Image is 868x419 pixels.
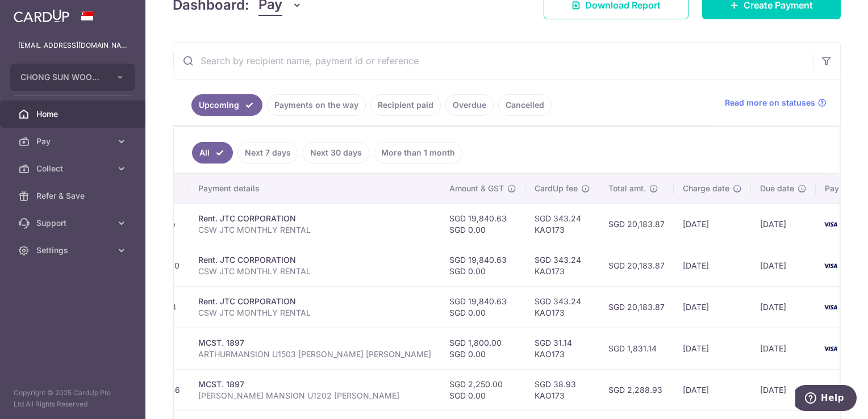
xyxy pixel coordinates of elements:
div: MCST. 1897 [198,379,431,390]
td: SGD 2,250.00 SGD 0.00 [440,369,525,410]
td: [DATE] [751,286,816,328]
p: CSW JTC MONTHLY RENTAL [198,307,431,319]
td: [DATE] [674,245,751,286]
a: Next 7 days [237,142,298,164]
td: SGD 1,831.14 [599,328,674,369]
td: SGD 343.24 KAO173 [525,245,599,286]
a: More than 1 month [374,142,462,164]
span: Charge date [683,183,729,194]
span: Read more on statuses [725,97,815,108]
input: Search by recipient name, payment id or reference [173,43,813,79]
img: Bank Card [819,259,842,273]
a: Upcoming [191,94,262,116]
td: SGD 20,183.87 [599,203,674,245]
a: Recipient paid [370,94,441,116]
td: [DATE] [751,245,816,286]
a: Cancelled [498,94,552,116]
td: SGD 20,183.87 [599,245,674,286]
span: Total amt. [608,183,646,194]
span: Support [36,217,111,229]
img: Bank Card [819,383,842,397]
p: CSW JTC MONTHLY RENTAL [198,266,431,277]
div: Rent. JTC CORPORATION [198,254,431,266]
div: Rent. JTC CORPORATION [198,213,431,224]
span: Due date [760,183,794,194]
iframe: Opens a widget where you can find more information [795,385,857,413]
span: Home [36,108,111,120]
a: All [192,142,233,164]
a: Payments on the way [267,94,366,116]
td: [DATE] [674,203,751,245]
td: SGD 343.24 KAO173 [525,286,599,328]
td: [DATE] [751,328,816,369]
span: Refer & Save [36,190,111,202]
img: CardUp [14,9,69,23]
img: Bank Card [819,342,842,355]
p: [PERSON_NAME] MANSION U1202 [PERSON_NAME] [198,390,431,401]
img: Bank Card [819,300,842,314]
span: Collect [36,163,111,174]
img: Bank Card [819,217,842,231]
p: ARTHURMANSION U1503 [PERSON_NAME] [PERSON_NAME] [198,349,431,360]
span: CHONG SUN WOOD PRODUCTS PTE LTD [20,72,105,83]
td: SGD 2,288.93 [599,369,674,410]
td: [DATE] [674,328,751,369]
span: Pay [36,136,111,147]
div: Rent. JTC CORPORATION [198,296,431,307]
td: SGD 38.93 KAO173 [525,369,599,410]
td: SGD 19,840.63 SGD 0.00 [440,245,525,286]
th: Payment details [189,174,440,203]
div: MCST. 1897 [198,337,431,349]
td: SGD 19,840.63 SGD 0.00 [440,203,525,245]
td: [DATE] [674,369,751,410]
td: SGD 20,183.87 [599,286,674,328]
td: SGD 343.24 KAO173 [525,203,599,245]
td: SGD 31.14 KAO173 [525,328,599,369]
a: Next 30 days [303,142,369,164]
td: [DATE] [674,286,751,328]
p: CSW JTC MONTHLY RENTAL [198,224,431,236]
td: SGD 1,800.00 SGD 0.00 [440,328,525,369]
td: SGD 19,840.63 SGD 0.00 [440,286,525,328]
span: Settings [36,245,111,256]
td: [DATE] [751,203,816,245]
span: Amount & GST [449,183,504,194]
p: [EMAIL_ADDRESS][DOMAIN_NAME] [18,40,127,51]
span: CardUp fee [535,183,578,194]
td: [DATE] [751,369,816,410]
a: Overdue [445,94,494,116]
button: CHONG SUN WOOD PRODUCTS PTE LTD [10,64,135,91]
a: Read more on statuses [725,97,827,108]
